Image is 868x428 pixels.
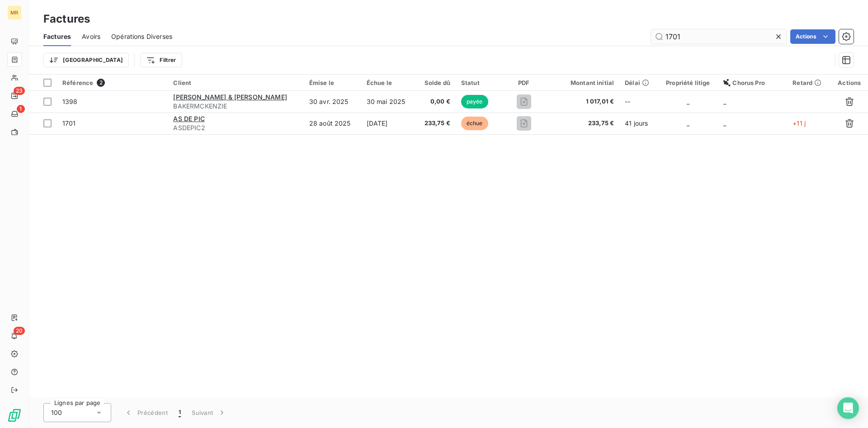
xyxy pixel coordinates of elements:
[461,117,488,130] span: échue
[173,93,287,101] span: [PERSON_NAME] & [PERSON_NAME]
[837,397,859,419] div: Open Intercom Messenger
[309,79,356,86] div: Émise le
[7,408,22,423] img: Logo LeanPay
[173,115,204,122] span: AS DE PIC
[461,79,494,86] div: Statut
[43,11,90,27] h3: Factures
[790,29,835,44] button: Actions
[7,5,22,20] div: MR
[793,79,825,86] div: Retard
[186,403,232,422] button: Suivant
[687,98,689,105] span: _
[421,97,450,106] span: 0,00 €
[179,408,181,417] span: 1
[651,29,787,44] input: Rechercher
[687,119,689,127] span: _
[173,403,186,422] button: 1
[553,119,614,128] span: 233,75 €
[663,79,712,86] div: Propriété litige
[723,79,782,86] div: Chorus Pro
[461,95,488,108] span: payée
[82,32,100,41] span: Avoirs
[553,79,614,86] div: Montant initial
[619,113,658,134] td: 41 jours
[43,32,71,41] span: Factures
[304,113,361,134] td: 28 août 2025
[111,32,172,41] span: Opérations Diverses
[17,105,25,113] span: 1
[361,113,415,134] td: [DATE]
[43,53,129,67] button: [GEOGRAPHIC_DATA]
[14,87,25,95] span: 23
[97,79,105,87] span: 2
[173,102,298,111] span: BAKERMCKENZIE
[619,91,658,113] td: --
[62,79,93,86] span: Référence
[505,79,542,86] div: PDF
[836,79,863,86] div: Actions
[62,98,78,105] span: 1398
[723,119,726,127] span: _
[173,123,298,132] span: ASDEPIC2
[723,98,726,105] span: _
[140,53,182,67] button: Filtrer
[793,119,806,127] span: +11 j
[173,79,298,86] div: Client
[421,119,450,128] span: 233,75 €
[421,79,450,86] div: Solde dû
[51,408,62,417] span: 100
[367,79,410,86] div: Échue le
[118,403,173,422] button: Précédent
[361,91,415,113] td: 30 mai 2025
[625,79,652,86] div: Délai
[62,119,76,127] span: 1701
[14,327,25,335] span: 20
[553,97,614,106] span: 1 017,01 €
[304,91,361,113] td: 30 avr. 2025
